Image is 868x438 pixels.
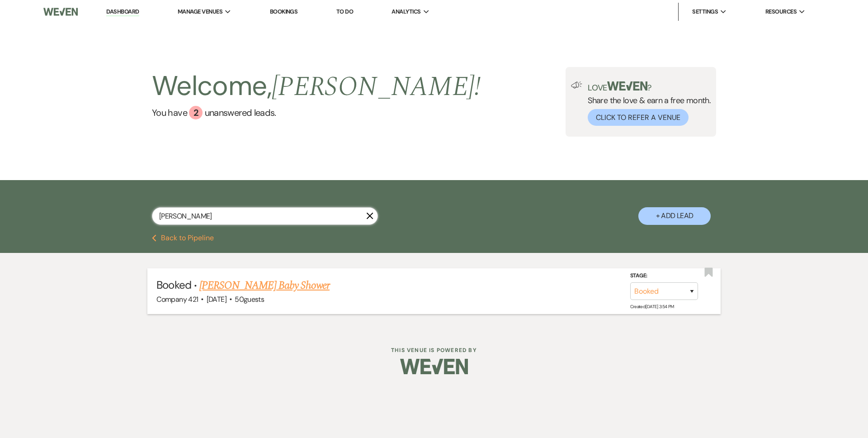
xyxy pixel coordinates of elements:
[152,207,378,225] input: Search by name, event date, email address or phone number
[588,109,689,126] button: Click to Refer a Venue
[152,234,214,242] button: Back to Pipeline
[152,106,481,119] a: You have 2 unanswered leads.
[270,8,298,15] a: Bookings
[106,8,139,16] a: Dashboard
[638,207,711,225] button: + Add Lead
[400,351,468,382] img: Weven Logo
[43,2,78,21] img: Weven Logo
[152,67,481,106] h2: Welcome,
[156,278,191,292] span: Booked
[156,295,198,304] span: Company 421
[392,7,420,16] span: Analytics
[178,7,222,16] span: Manage Venues
[571,81,582,89] img: loud-speaker-illustration.svg
[235,295,264,304] span: 50 guests
[765,7,797,16] span: Resources
[607,81,647,90] img: weven-logo-green.svg
[582,81,711,126] div: Share the love & earn a free month.
[588,81,711,92] p: Love ?
[207,295,226,304] span: [DATE]
[272,66,481,108] span: [PERSON_NAME] !
[692,7,718,16] span: Settings
[630,271,698,281] label: Stage:
[336,8,353,15] a: To Do
[199,277,330,294] a: [PERSON_NAME] Baby Shower
[189,106,203,119] div: 2
[630,304,674,309] span: Created: [DATE] 3:54 PM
